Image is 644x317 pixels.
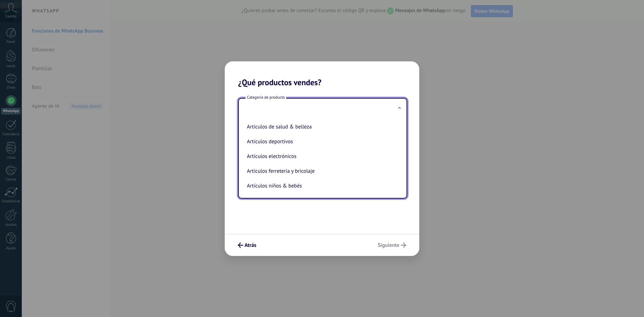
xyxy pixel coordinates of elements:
button: Atrás [235,240,259,251]
li: Artículos de salud & belleza [244,119,398,134]
h2: ¿Qué productos vendes? [225,61,419,87]
span: Atrás [245,243,256,248]
li: Artículos deportivos [244,134,398,149]
li: Artículos ferreteria y bricolaje [244,164,398,178]
li: Artículos electrónicos [244,149,398,164]
span: Categoría de producto [246,95,286,100]
li: Artículos niños & bebés [244,178,398,193]
li: Artículos para el hogar [244,193,398,208]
